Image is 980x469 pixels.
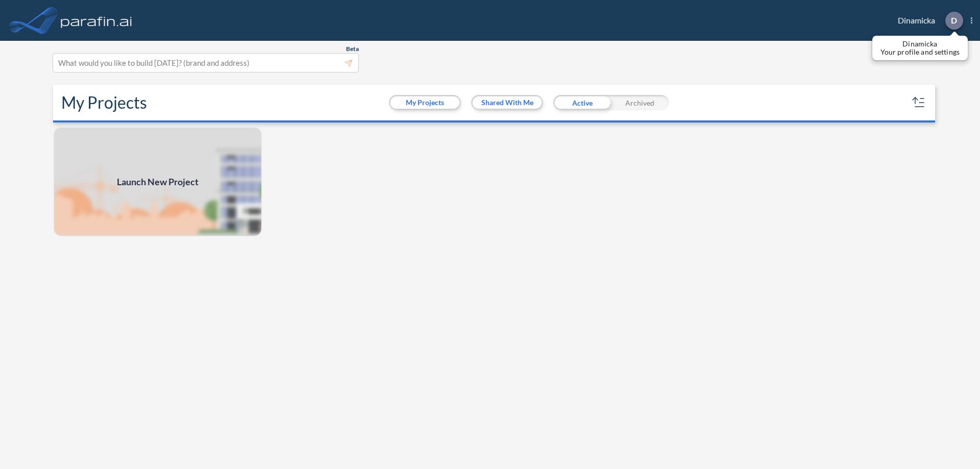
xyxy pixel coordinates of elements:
[390,96,459,109] button: My Projects
[880,48,960,56] p: Your profile and settings
[53,127,262,237] img: add
[53,127,262,237] a: Launch New Project
[117,175,199,189] span: Launch New Project
[61,93,147,112] h2: My Projects
[880,40,960,48] p: Dinamicka
[883,12,972,30] div: Dinamicka
[911,94,927,111] button: sort
[553,95,611,110] div: Active
[346,45,359,53] span: Beta
[611,95,669,110] div: Archived
[59,10,134,31] img: logo
[473,96,542,109] button: Shared With Me
[951,16,957,25] p: D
